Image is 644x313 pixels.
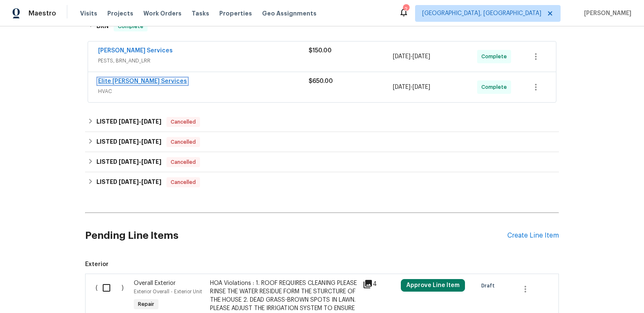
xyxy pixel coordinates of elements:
[363,279,396,289] div: 4
[393,83,430,91] span: -
[507,232,559,240] div: Create Line Item
[98,87,309,96] span: HVAC
[119,119,161,124] span: -
[481,282,498,290] span: Draft
[141,139,161,145] span: [DATE]
[98,57,309,65] span: PESTS, BRN_AND_LRR
[141,179,161,185] span: [DATE]
[85,172,559,192] div: LISTED [DATE]-[DATE]Cancelled
[80,9,97,18] span: Visits
[119,139,161,145] span: -
[403,5,409,13] div: 2
[141,119,161,124] span: [DATE]
[85,132,559,152] div: LISTED [DATE]-[DATE]Cancelled
[393,54,410,59] span: [DATE]
[135,300,158,308] span: Repair
[167,158,199,166] span: Cancelled
[262,9,317,18] span: Geo Assignments
[85,13,559,40] div: BRN Complete
[96,117,161,127] h6: LISTED
[393,84,410,90] span: [DATE]
[119,159,161,165] span: -
[481,52,510,61] span: Complete
[481,83,510,91] span: Complete
[167,118,199,126] span: Cancelled
[98,78,187,84] a: Elite [PERSON_NAME] Services
[85,152,559,172] div: LISTED [DATE]-[DATE]Cancelled
[309,48,332,54] span: $150.00
[85,112,559,132] div: LISTED [DATE]-[DATE]Cancelled
[413,54,430,59] span: [DATE]
[134,280,176,286] span: Overall Exterior
[29,9,56,18] span: Maestro
[119,179,161,185] span: -
[96,21,109,31] h6: BRN
[114,22,147,31] span: Complete
[219,9,252,18] span: Properties
[119,139,139,145] span: [DATE]
[119,119,139,124] span: [DATE]
[192,10,209,16] span: Tasks
[96,137,161,147] h6: LISTED
[85,260,559,269] span: Exterior
[134,289,202,294] span: Exterior Overall - Exterior Unit
[167,138,199,146] span: Cancelled
[393,52,430,61] span: -
[143,9,182,18] span: Work Orders
[581,9,631,18] span: [PERSON_NAME]
[96,157,161,167] h6: LISTED
[119,179,139,185] span: [DATE]
[85,216,507,255] h2: Pending Line Items
[119,159,139,165] span: [DATE]
[96,177,161,187] h6: LISTED
[422,9,541,18] span: [GEOGRAPHIC_DATA], [GEOGRAPHIC_DATA]
[98,48,173,54] a: [PERSON_NAME] Services
[141,159,161,165] span: [DATE]
[401,279,465,292] button: Approve Line Item
[107,9,133,18] span: Projects
[413,84,430,90] span: [DATE]
[167,178,199,186] span: Cancelled
[309,78,333,84] span: $650.00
